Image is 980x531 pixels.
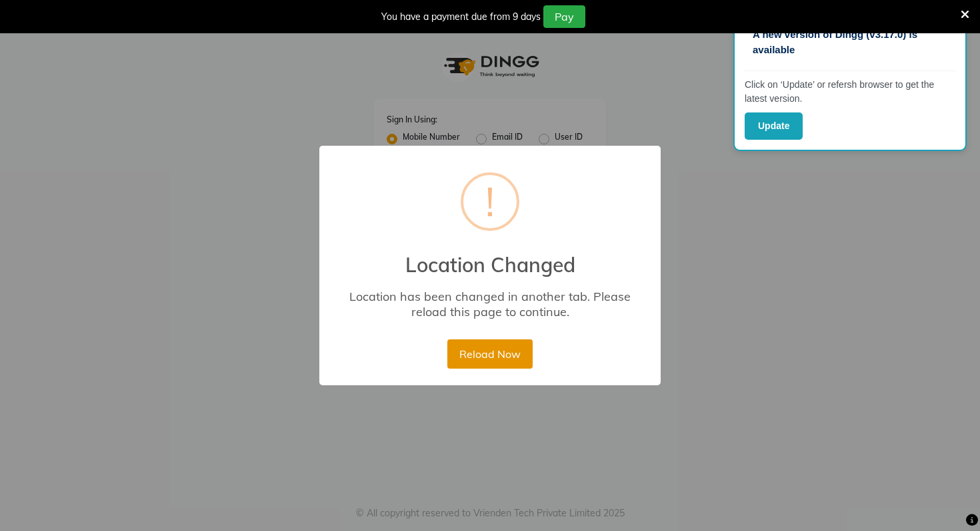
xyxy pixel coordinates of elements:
[485,175,495,228] div: !
[381,10,541,24] div: You have a payment due from 9 days
[543,5,585,28] button: Pay
[447,339,532,369] button: Reload Now
[319,237,661,277] h2: Location Changed
[745,78,955,106] p: Click on ‘Update’ or refersh browser to get the latest version.
[745,112,803,140] button: Update
[339,289,641,319] div: Location has been changed in another tab. Please reload this page to continue.
[753,27,947,57] p: A new version of Dingg (v3.17.0) is available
